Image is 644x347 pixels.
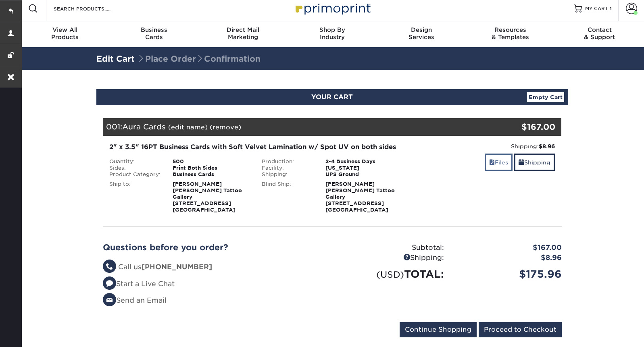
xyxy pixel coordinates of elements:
[53,4,131,13] input: SEARCH PRODUCTS.....
[400,322,477,337] input: Continue Shopping
[377,21,466,47] a: DesignServices
[585,5,608,12] span: MY CART
[539,143,555,150] strong: $8.96
[103,243,326,252] h2: Questions before you order?
[103,118,485,136] div: 001:
[198,21,288,47] a: Direct MailMarketing
[109,21,198,47] a: BusinessCards
[415,142,555,150] div: Shipping:
[519,159,524,166] span: shipping
[479,322,562,337] input: Proceed to Checkout
[198,26,288,41] div: Marketing
[466,26,555,33] span: Resources
[319,171,408,178] div: UPS Ground
[450,253,568,263] div: $8.96
[103,181,167,213] div: Ship to:
[137,54,261,64] span: Place Order Confirmation
[332,253,450,263] div: Shipping:
[103,165,167,171] div: Sides:
[109,26,198,33] span: Business
[122,122,166,131] span: Aura Cards
[256,165,319,171] div: Facility:
[167,165,256,171] div: Print Both Sides
[109,142,402,152] div: 2" x 3.5" 16PT Business Cards with Soft Velvet Lamination w/ Spot UV on both sides
[20,21,109,47] a: View AllProducts
[288,26,377,33] span: Shop By
[514,154,555,171] a: Shipping
[103,280,175,288] a: Start a Live Chat
[319,165,408,171] div: [US_STATE]
[256,171,319,178] div: Shipping:
[527,92,564,102] a: Empty Cart
[20,26,109,41] div: Products
[485,154,513,171] a: Files
[555,26,644,33] span: Contact
[489,159,495,166] span: files
[256,181,319,213] div: Blind Ship:
[555,26,644,41] div: & Support
[198,26,288,33] span: Direct Mail
[377,26,466,33] span: Design
[311,93,353,101] span: YOUR CART
[377,26,466,41] div: Services
[288,26,377,41] div: Industry
[167,158,256,165] div: 500
[168,123,208,131] a: (edit name)
[210,123,241,131] a: (remove)
[142,263,212,271] strong: [PHONE_NUMBER]
[450,266,568,282] div: $175.96
[325,181,395,213] strong: [PERSON_NAME] [PERSON_NAME] Tattoo Gallery [STREET_ADDRESS] [GEOGRAPHIC_DATA]
[103,296,167,304] a: Send an Email
[103,158,167,165] div: Quantity:
[288,21,377,47] a: Shop ByIndustry
[256,158,319,165] div: Production:
[332,266,450,282] div: TOTAL:
[173,181,242,213] strong: [PERSON_NAME] [PERSON_NAME] Tattoo Gallery [STREET_ADDRESS] [GEOGRAPHIC_DATA]
[20,26,109,33] span: View All
[555,21,644,47] a: Contact& Support
[96,54,135,64] a: Edit Cart
[450,243,568,253] div: $167.00
[376,269,404,280] small: (USD)
[167,171,256,178] div: Business Cards
[332,243,450,253] div: Subtotal:
[103,262,326,272] li: Call us
[319,158,408,165] div: 2-4 Business Days
[109,26,198,41] div: Cards
[466,21,555,47] a: Resources& Templates
[466,26,555,41] div: & Templates
[103,171,167,178] div: Product Category:
[610,6,612,11] span: 1
[485,121,556,133] div: $167.00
